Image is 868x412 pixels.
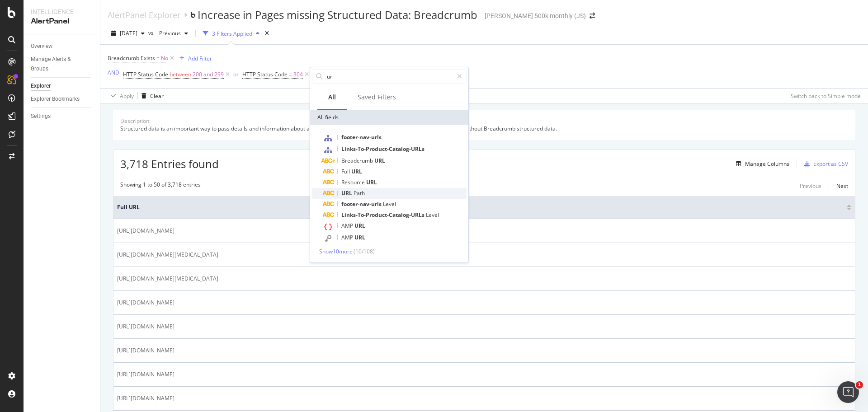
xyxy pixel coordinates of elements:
[801,157,848,171] button: Export as CSV
[836,182,848,190] div: Next
[289,70,292,78] span: =
[310,110,468,125] div: All fields
[108,69,119,76] div: AND
[212,30,252,37] div: 3 Filters Applied
[836,181,848,192] button: Next
[156,26,192,41] button: Previous
[800,182,821,190] div: Previous
[800,181,821,192] button: Previous
[341,145,425,153] span: Links-To-Product-Catalog-URLs
[31,81,51,91] div: Explorer
[170,70,191,78] span: between
[856,381,863,389] span: 1
[199,26,263,41] button: 3 Filters Applied
[31,94,94,104] a: Explorer Bookmarks
[176,53,212,64] button: Add Filter
[117,370,175,379] span: [URL][DOMAIN_NAME]
[123,70,168,78] span: HTTP Status Code
[31,94,80,104] div: Explorer Bookmarks
[341,211,426,219] span: Links-To-Product-Catalog-URLs
[31,81,94,91] a: Explorer
[120,92,134,100] div: Apply
[354,248,375,255] span: ( 10 / 108 )
[745,160,789,168] div: Manage Columns
[161,52,168,65] span: No
[341,234,354,241] span: AMP
[117,298,175,307] span: [URL][DOMAIN_NAME]
[108,89,134,103] button: Apply
[108,68,119,77] button: AND
[293,68,303,81] span: 304
[354,189,365,197] span: Path
[366,178,377,186] span: URL
[31,112,51,121] div: Settings
[156,29,181,37] span: Previous
[328,93,336,102] div: All
[193,68,224,81] span: 200 and 299
[787,89,861,103] button: Switch back to Simple mode
[148,29,156,37] span: vs
[31,55,85,74] div: Manage Alerts & Groups
[341,222,354,229] span: AMP
[837,381,859,403] iframe: Intercom live chat
[117,226,175,235] span: [URL][DOMAIN_NAME]
[341,133,382,141] span: footer-nav-urls
[383,200,396,208] span: Level
[341,189,354,197] span: URL
[188,55,212,62] div: Add Filter
[31,112,94,121] a: Settings
[108,10,180,20] a: AlertPanel Explorer
[117,394,175,403] span: [URL][DOMAIN_NAME]
[120,156,219,171] span: 3,718 Entries found
[341,168,351,175] span: Full
[233,70,239,78] div: or
[117,274,218,283] span: [URL][DOMAIN_NAME][MEDICAL_DATA]
[156,54,160,62] span: =
[242,70,288,78] span: HTTP Status Code
[120,125,848,132] div: Structured data is an important way to pass details and information about a page to search engine...
[117,250,218,259] span: [URL][DOMAIN_NAME][MEDICAL_DATA]
[354,234,365,241] span: URL
[150,92,164,100] div: Clear
[426,211,439,219] span: Level
[117,346,175,355] span: [URL][DOMAIN_NAME]
[138,89,164,103] button: Clear
[341,178,366,186] span: Resource
[108,54,155,62] span: Breadcrumb Exists
[341,157,374,164] span: Breadcrumb
[590,13,595,19] div: arrow-right-arrow-left
[358,93,396,102] div: Saved Filters
[31,7,93,16] div: Intelligence
[31,16,93,27] div: AlertPanel
[120,29,137,37] span: 2025 Oct. 1st
[341,200,383,208] span: footer-nav-urls
[117,322,175,331] span: [URL][DOMAIN_NAME]
[485,11,586,20] div: [PERSON_NAME] 500k monthly (JS)
[108,26,148,41] button: [DATE]
[351,168,362,175] span: URL
[791,92,861,100] div: Switch back to Simple mode
[233,70,239,79] button: or
[120,117,151,125] div: Description:
[198,7,477,23] div: Increase in Pages missing Structured Data: Breadcrumb
[263,29,271,38] div: times
[31,42,52,51] div: Overview
[732,159,789,169] button: Manage Columns
[117,203,844,211] span: Full URL
[813,160,848,168] div: Export as CSV
[319,248,353,255] span: Show 10 more
[31,42,94,51] a: Overview
[374,157,385,164] span: URL
[120,181,201,192] div: Showing 1 to 50 of 3,718 entries
[31,55,94,74] a: Manage Alerts & Groups
[326,70,453,83] input: Search by field name
[354,222,365,229] span: URL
